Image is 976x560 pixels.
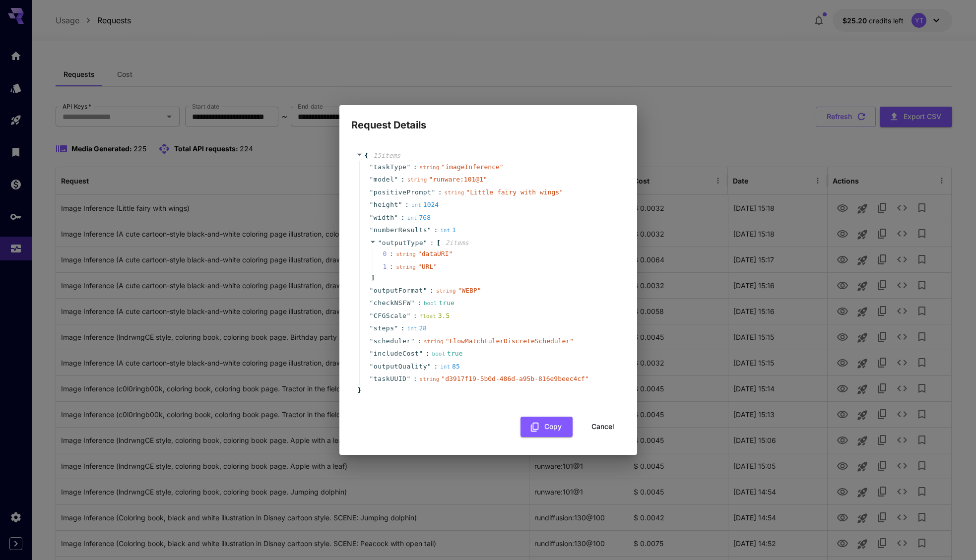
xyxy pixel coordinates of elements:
[374,298,411,308] span: checkNSFW
[374,323,394,333] span: steps
[378,239,382,247] span: "
[440,227,450,234] span: int
[370,324,374,332] span: "
[417,298,421,308] span: :
[394,214,398,221] span: "
[356,385,362,395] span: }
[370,273,375,283] span: ]
[445,189,464,196] span: string
[424,338,444,345] span: string
[374,187,432,197] span: positivePrompt
[432,349,463,359] div: true
[407,323,427,333] div: 28
[434,362,438,372] span: :
[401,323,405,333] span: :
[405,200,409,210] span: :
[394,324,398,332] span: "
[370,299,374,307] span: "
[440,362,460,372] div: 85
[432,351,446,357] span: bool
[373,152,400,159] span: 15 item s
[407,213,431,223] div: 768
[370,176,374,183] span: "
[406,163,410,171] span: "
[441,163,503,171] span: " imageInference "
[382,239,423,247] span: outputType
[390,262,393,272] div: :
[441,375,588,382] span: " d3917f19-5b0d-486d-a95b-816e9beec4cf "
[374,225,427,235] span: numberResults
[411,337,415,345] span: "
[581,417,625,437] button: Cancel
[446,337,574,345] span: " FlowMatchEulerDiscreteScheduler "
[418,263,437,270] span: " URL "
[411,299,415,307] span: "
[423,287,427,294] span: "
[370,287,374,294] span: "
[419,350,423,357] span: "
[374,362,427,372] span: outputQuality
[370,363,374,370] span: "
[370,337,374,345] span: "
[446,239,469,247] span: 2 item s
[406,375,410,382] span: "
[423,239,427,247] span: "
[417,336,421,346] span: :
[424,300,437,307] span: bool
[420,376,440,382] span: string
[370,350,374,357] span: "
[430,286,434,296] span: :
[365,151,369,161] span: {
[418,250,453,257] span: " dataURI "
[407,215,417,221] span: int
[420,164,440,171] span: string
[440,225,456,235] div: 1
[396,251,416,257] span: string
[407,177,427,183] span: string
[427,226,431,234] span: "
[426,349,430,359] span: :
[374,336,411,346] span: scheduler
[370,214,374,221] span: "
[429,176,487,183] span: " runware:101@1 "
[339,105,637,133] h2: Request Details
[427,363,431,370] span: "
[466,188,563,196] span: " Little fairy with wings "
[521,417,573,437] button: Copy
[438,187,442,197] span: :
[370,188,374,196] span: "
[406,312,410,319] span: "
[396,264,416,270] span: string
[431,188,435,196] span: "
[374,162,407,172] span: taskType
[374,200,398,210] span: height
[398,201,402,208] span: "
[413,374,417,384] span: :
[430,238,434,248] span: :
[374,175,394,185] span: model
[437,238,441,248] span: [
[390,249,393,259] div: :
[370,312,374,319] span: "
[370,226,374,234] span: "
[374,374,407,384] span: taskUUID
[370,163,374,171] span: "
[374,311,407,321] span: CFGScale
[440,364,450,370] span: int
[458,287,481,294] span: " WEBP "
[411,202,421,208] span: int
[374,286,423,296] span: outputFormat
[370,375,374,382] span: "
[411,200,439,210] div: 1024
[401,175,405,185] span: :
[436,288,456,294] span: string
[413,162,417,172] span: :
[434,225,438,235] span: :
[383,262,396,272] span: 1
[370,201,374,208] span: "
[401,213,405,223] span: :
[407,325,417,332] span: int
[413,311,417,321] span: :
[424,298,455,308] div: true
[420,313,436,319] span: float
